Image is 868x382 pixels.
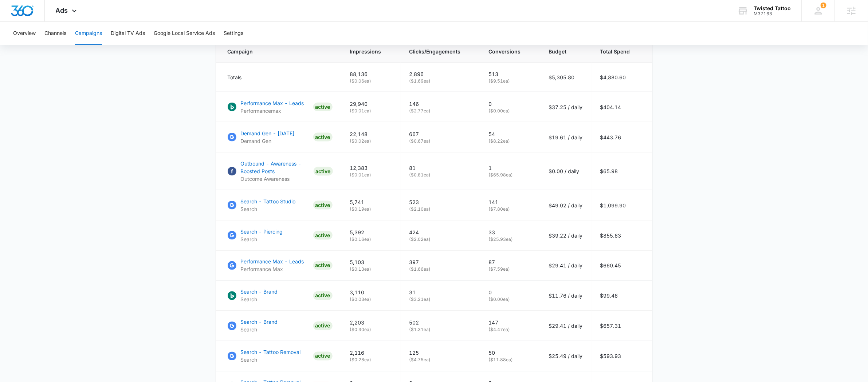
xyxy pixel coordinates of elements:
[409,108,471,114] p: ( $2.77 ea)
[56,7,68,14] span: Ads
[313,352,333,361] div: ACTIVE
[241,266,304,273] p: Performance Max
[409,228,471,236] p: 424
[489,357,531,363] p: ( $11.88 ea)
[409,319,471,327] p: 502
[228,291,236,300] img: Bing
[409,100,471,108] p: 146
[228,130,333,145] a: Google AdsDemand Gen - [DATE]Demand GenACTIVE
[228,318,333,334] a: Google AdsSearch - BrandSearchACTIVE
[350,130,392,138] p: 22,148
[228,160,333,183] a: FacebookOutbound - Awareness - Boosted PostsOutcome AwarenessACTIVE
[241,137,295,145] p: Demand Gen
[241,130,295,137] p: Demand Gen - [DATE]
[409,259,471,266] p: 397
[241,160,311,175] p: Outbound - Awareness - Boosted Posts
[313,322,333,330] div: ACTIVE
[313,103,333,111] div: ACTIVE
[489,48,521,55] span: Conversions
[228,201,236,210] img: Google Ads
[549,262,583,270] p: $29.41 / daily
[592,311,652,341] td: $657.31
[350,198,392,206] p: 5,741
[241,175,311,183] p: Outcome Awareness
[228,258,333,273] a: Google AdsPerformance Max - LeadsPerformance MaxACTIVE
[241,235,283,243] p: Search
[350,236,392,243] p: ( $0.16 ea)
[592,63,652,92] td: $4,880.60
[549,73,583,81] p: $5,305.80
[821,3,826,8] div: notifications count
[350,172,392,178] p: ( $0.01 ea)
[228,48,322,55] span: Campaign
[489,78,531,84] p: ( $9.51 ea)
[350,78,392,84] p: ( $0.06 ea)
[600,48,630,55] span: Total Spend
[313,291,333,300] div: ACTIVE
[489,228,531,236] p: 33
[241,296,278,303] p: Search
[549,322,583,330] p: $29.41 / daily
[241,326,278,334] p: Search
[409,138,471,144] p: ( $0.67 ea)
[350,297,392,303] p: ( $0.03 ea)
[350,259,392,266] p: 5,103
[409,164,471,172] p: 81
[350,206,392,212] p: ( $0.19 ea)
[409,297,471,303] p: ( $3.21 ea)
[228,349,333,364] a: Google AdsSearch - Tattoo RemovalSearchACTIVE
[228,133,236,142] img: Google Ads
[228,322,236,330] img: Google Ads
[549,202,583,209] p: $49.02 / daily
[489,100,531,108] p: 0
[241,228,283,235] p: Search - Piercing
[313,201,333,210] div: ACTIVE
[228,99,333,115] a: BingPerformance Max - LeadsPerformancemaxACTIVE
[821,3,826,8] span: 1
[241,349,301,356] p: Search - Tattoo Removal
[489,138,531,144] p: ( $8.22 ea)
[489,319,531,327] p: 147
[489,349,531,357] p: 50
[592,220,652,251] td: $855.63
[228,103,236,111] img: Bing
[241,107,304,115] p: Performancemax
[224,22,243,45] button: Settings
[241,205,296,213] p: Search
[350,349,392,357] p: 2,116
[409,327,471,333] p: ( $1.31 ea)
[241,198,296,205] p: Search - Tattoo Studio
[409,206,471,212] p: ( $2.10 ea)
[409,349,471,357] p: 125
[350,228,392,236] p: 5,392
[241,99,304,107] p: Performance Max - Leads
[592,251,652,281] td: $660.45
[489,198,531,206] p: 141
[754,5,791,11] div: account name
[409,48,461,55] span: Clicks/Engagements
[409,289,471,297] p: 31
[409,357,471,363] p: ( $4.75 ea)
[489,297,531,303] p: ( $0.00 ea)
[350,70,392,78] p: 88,136
[489,327,531,333] p: ( $4.47 ea)
[549,134,583,141] p: $19.61 / daily
[409,78,471,84] p: ( $1.69 ea)
[489,206,531,212] p: ( $7.80 ea)
[592,122,652,152] td: $443.76
[228,73,333,81] div: Totals
[350,319,392,327] p: 2,203
[241,288,278,296] p: Search - Brand
[350,164,392,172] p: 12,383
[489,172,531,178] p: ( $65.98 ea)
[489,289,531,297] p: 0
[350,138,392,144] p: ( $0.02 ea)
[409,130,471,138] p: 667
[549,292,583,300] p: $11.76 / daily
[549,167,583,175] p: $0.00 / daily
[350,100,392,108] p: 29,940
[313,231,333,240] div: ACTIVE
[241,318,278,326] p: Search - Brand
[350,48,381,55] span: Impressions
[489,70,531,78] p: 513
